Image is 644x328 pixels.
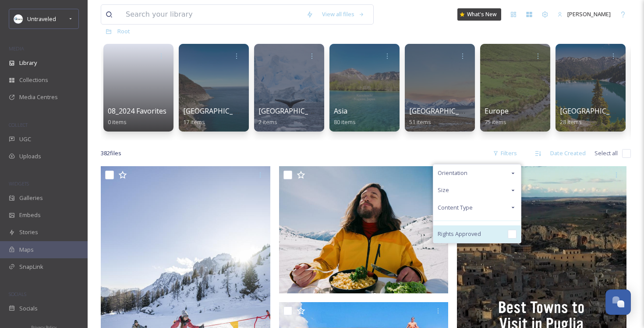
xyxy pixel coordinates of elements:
span: UGC [19,135,31,143]
span: COLLECT [9,121,28,128]
span: Stories [19,228,38,236]
span: Media Centres [19,93,58,101]
a: Root [117,26,130,36]
span: 0 items [108,118,127,126]
span: 2 items [258,118,277,126]
span: Size [438,186,449,194]
span: Collections [19,76,48,84]
span: MEDIA [9,45,24,52]
img: Untitled%20design.png [14,14,23,23]
span: Root [117,27,130,35]
span: [GEOGRAPHIC_DATA] [560,106,630,116]
span: 17 items [183,118,205,126]
a: [PERSON_NAME] [553,6,615,23]
span: Rights Approved [438,230,481,238]
a: 08_2024 Favorites0 items [108,107,166,126]
a: What's New [457,8,501,21]
a: [GEOGRAPHIC_DATA]17 items [183,107,254,126]
span: SnapLink [19,263,43,271]
div: Date Created [546,145,590,162]
span: Orientation [438,169,467,177]
div: Filters [488,145,521,162]
span: Europe [485,106,509,116]
a: [GEOGRAPHIC_DATA]2 items [258,107,329,126]
span: Content Type [438,203,473,212]
span: 382 file s [101,149,121,157]
span: 80 items [334,118,356,126]
span: Galleries [19,194,43,202]
span: [GEOGRAPHIC_DATA] [258,106,329,116]
span: 75 items [485,118,506,126]
a: [GEOGRAPHIC_DATA]28 items [560,107,630,126]
a: [GEOGRAPHIC_DATA]/[GEOGRAPHIC_DATA]51 items [409,107,553,126]
span: SOCIALS [9,291,26,297]
a: Europe75 items [485,107,509,126]
span: 28 items [560,118,582,126]
span: Asia [334,106,347,116]
button: Open Chat [605,289,631,315]
span: 08_2024 Favorites [108,106,166,116]
span: Uploads [19,152,41,160]
span: Library [19,59,37,67]
span: Untraveled [27,15,56,23]
span: WIDGETS [9,180,29,187]
input: Search your library [121,5,302,24]
span: Maps [19,246,34,254]
span: Select all [594,149,618,157]
span: [GEOGRAPHIC_DATA] [183,106,254,116]
img: 2-Lebensgefuehl-Oesterreich-Kulinarik-am-Berg_Oesterreich-Werbung_Marko-Mestrovic.jpeg [279,166,449,293]
span: Embeds [19,211,41,219]
a: View all files [318,6,369,23]
span: 51 items [409,118,431,126]
span: [GEOGRAPHIC_DATA]/[GEOGRAPHIC_DATA] [409,106,553,116]
span: [PERSON_NAME] [567,10,611,18]
span: Socials [19,304,38,313]
a: Asia80 items [334,107,356,126]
